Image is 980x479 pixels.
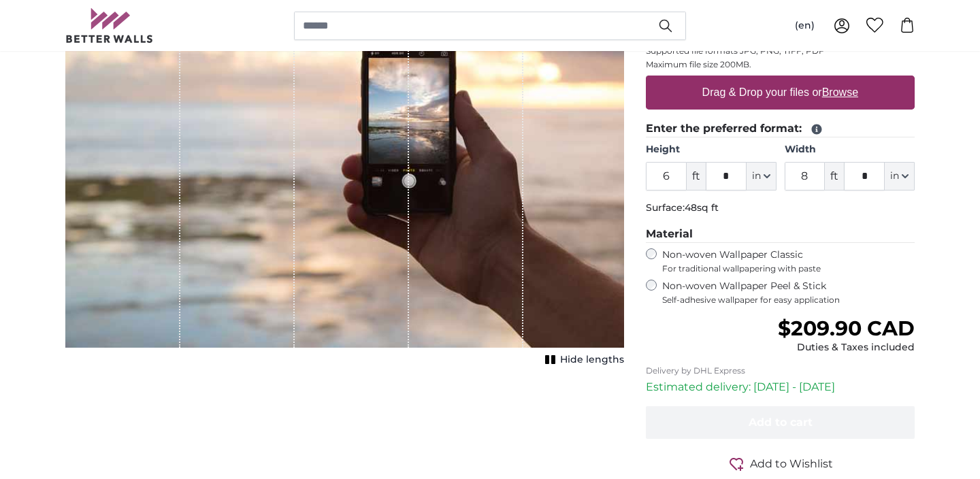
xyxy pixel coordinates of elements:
[65,8,154,43] img: Betterwalls
[646,59,915,70] p: Maximum file size 200MB.
[646,406,915,439] button: Add to cart
[890,169,899,183] span: in
[662,280,915,305] label: Non-woven Wallpaper Peel & Stick
[662,263,915,274] span: For traditional wallpapering with paste
[541,350,624,369] button: Hide lengths
[687,162,706,191] span: ft
[646,379,915,395] p: Estimated delivery: [DATE] - [DATE]
[822,86,858,98] u: Browse
[685,201,719,214] span: 48sq ft
[646,143,776,156] label: Height
[662,295,915,305] span: Self-adhesive wallpaper for easy application
[646,455,915,472] button: Add to Wishlist
[749,416,813,429] span: Add to cart
[646,120,915,137] legend: Enter the preferred format:
[825,162,844,191] span: ft
[785,143,915,156] label: Width
[750,456,833,472] span: Add to Wishlist
[778,341,915,354] div: Duties & Taxes included
[778,316,915,341] span: $209.90 CAD
[560,353,624,367] span: Hide lengths
[784,14,826,38] button: (en)
[646,46,915,56] p: Supported file formats JPG, PNG, TIFF, PDF
[697,79,864,106] label: Drag & Drop your files or
[662,248,915,274] label: Non-woven Wallpaper Classic
[646,201,915,215] p: Surface:
[752,169,761,183] span: in
[747,162,777,191] button: in
[646,226,915,243] legend: Material
[646,365,915,376] p: Delivery by DHL Express
[885,162,915,191] button: in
